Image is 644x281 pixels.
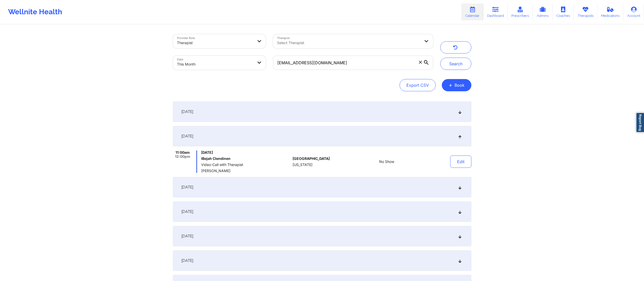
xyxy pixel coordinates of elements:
span: Video-Call with Therapist [201,163,291,167]
span: [US_STATE] [293,163,312,167]
button: Edit [450,156,471,168]
span: [DATE] [201,150,291,155]
a: Dashboard [483,4,508,20]
button: +Book [442,79,471,91]
a: Calendar [461,4,483,20]
a: Coaches [553,4,574,20]
button: Search [440,58,471,70]
div: This Month [177,59,253,70]
span: [DATE] [181,134,193,139]
a: Report Bug [636,112,644,133]
span: 11:00am [175,150,190,155]
span: [DATE] [181,209,193,214]
input: Search by patient email [273,56,433,70]
span: [DATE] [181,185,193,190]
span: [GEOGRAPHIC_DATA] [293,157,330,161]
a: Account [623,4,644,20]
button: Export CSV [400,79,436,91]
span: 12:00pm [175,155,190,159]
span: [DATE] [181,234,193,239]
a: Therapists [574,4,597,20]
h6: IBejah Clendinen [201,157,291,161]
div: Therapist [177,37,253,48]
a: Admins [533,4,553,20]
span: + [449,84,453,86]
a: Prescribers [508,4,533,20]
a: Medications [597,4,624,20]
span: No Show [379,160,394,164]
span: [DATE] [181,258,193,263]
span: [DATE] [181,109,193,114]
span: [PERSON_NAME] [201,169,291,173]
